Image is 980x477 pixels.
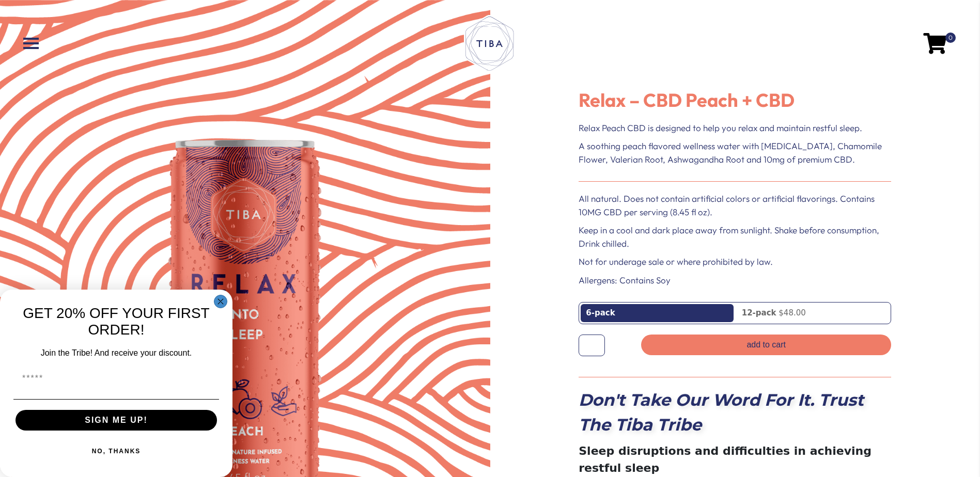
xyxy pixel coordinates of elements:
span: GET 20% OFF YOUR FIRST ORDER! [23,305,209,338]
button: Close dialog [214,295,227,308]
p: A soothing peach flavored wellness water with [MEDICAL_DATA], Chamomile Flower, Valerian Root, As... [579,139,891,166]
button: NO, THANKS [13,441,219,462]
input: Email [13,368,219,389]
p: Not for underage sale or where prohibited by law. [579,255,891,268]
span: 0 [945,33,956,43]
button: Add to cart [641,335,891,355]
p: Keep in a cool and dark place away from sunlight. Shake before consumption, Drink chilled. [579,224,891,250]
strong: Sleep disruptions and difficulties in achieving restful sleep [579,444,872,474]
a: 0 [923,40,946,46]
p: All natural. Does not contain artificial colors or artificial flavorings. Contains 10MG CBD per s... [579,192,891,218]
input: Product quantity [579,335,605,356]
button: SIGN ME UP! [15,410,217,431]
p: Relax Peach CBD is designed to help you relax and maintain restful sleep. [579,121,891,135]
strong: Don't Take Our Word For It. Trust The Tiba Tribe [579,390,864,435]
p: Allergens: Contains Soy [579,274,891,287]
a: 12-pack [737,304,889,322]
a: 6-pack [581,304,733,322]
span: Join the Tribe! And receive your discount. [41,348,192,357]
span: Relax – CBD Peach + CBD [579,88,795,112]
